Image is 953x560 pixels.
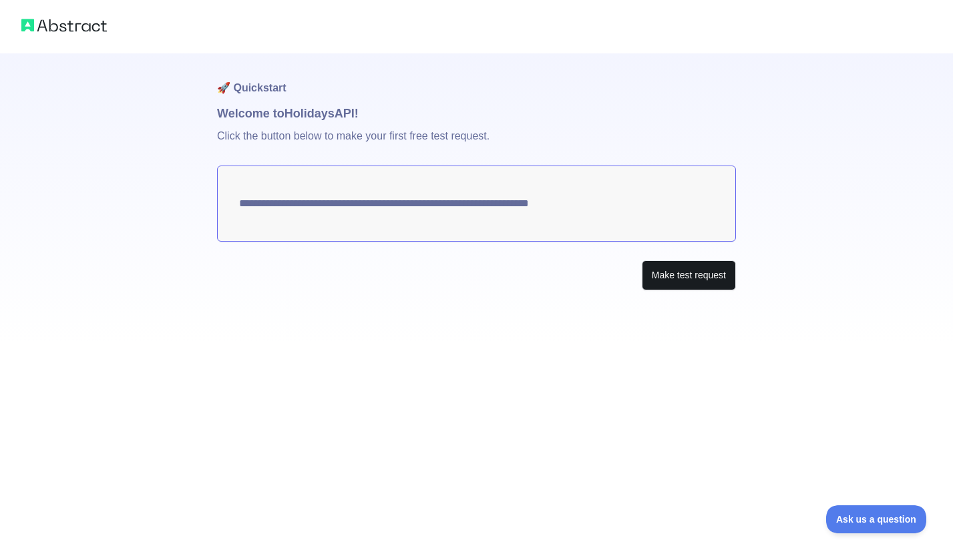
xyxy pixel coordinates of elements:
button: Make test request [642,260,736,290]
p: Click the button below to make your first free test request. [217,123,736,166]
h1: 🚀 Quickstart [217,53,736,104]
iframe: Toggle Customer Support [826,505,926,533]
img: Abstract logo [21,16,107,35]
h1: Welcome to Holidays API! [217,104,736,123]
